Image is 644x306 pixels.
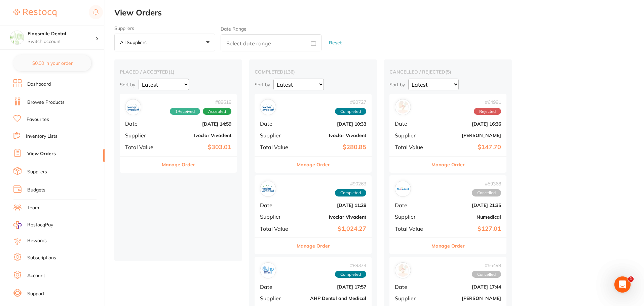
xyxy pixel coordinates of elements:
a: Favourites [27,116,49,123]
b: $1,024.27 [299,225,366,232]
span: Received [170,108,200,115]
span: Supplier [125,132,159,138]
b: [DATE] 17:57 [299,284,366,290]
b: Ivoclar Vivadent [299,133,366,138]
a: Browse Products [27,99,65,106]
a: Subscriptions [27,255,56,261]
span: Total Value [395,226,428,232]
b: Ivoclar Vivadent [299,214,366,220]
a: Suppliers [27,169,47,175]
span: Completed [335,108,366,115]
p: Switch account [28,38,96,45]
a: Budgets [27,187,45,193]
a: RestocqPay [13,221,53,229]
b: [PERSON_NAME] [434,296,501,301]
img: Restocq Logo [13,9,56,17]
input: Select date range [221,34,321,51]
img: Henry Schein Halas [396,101,409,114]
img: Ivoclar Vivadent [262,182,274,195]
button: $0.00 in your order [13,55,91,71]
span: Supplier [395,295,428,301]
p: Sort by [120,82,135,88]
a: Inventory Lists [26,133,58,140]
b: [DATE] 21:35 [434,203,501,208]
label: Date Range [221,26,247,32]
span: Total Value [260,144,294,150]
span: Total Value [395,144,428,150]
b: $303.01 [164,144,231,151]
span: # 90727 [335,99,366,105]
a: Team [27,205,39,211]
span: Date [260,202,294,208]
a: Restocq Logo [13,5,56,20]
span: Cancelled [472,189,501,196]
label: Suppliers [114,26,215,31]
button: Manage Order [162,157,195,173]
p: Sort by [255,82,270,88]
b: $127.01 [434,225,501,232]
span: Total Value [260,226,294,232]
span: # 59368 [472,181,501,186]
a: Rewards [27,237,47,244]
a: Support [27,291,44,297]
span: Date [125,121,159,127]
span: Supplier [260,214,294,220]
h2: placed / accepted ( 1 ) [120,69,237,75]
span: # 64991 [474,99,501,105]
b: [DATE] 11:28 [299,203,366,208]
b: Ivoclar Vivadent [164,133,231,138]
span: Completed [335,271,366,278]
img: Numedical [396,182,409,195]
span: Date [395,284,428,290]
span: 1 [628,276,634,282]
h2: View Orders [114,8,644,17]
a: Account [27,272,45,279]
span: Rejected [474,108,501,115]
a: View Orders [27,150,56,157]
span: Date [260,284,294,290]
h2: cancelled / rejected ( 5 ) [389,69,506,75]
span: # 56499 [472,263,501,268]
h2: completed ( 136 ) [255,69,372,75]
b: [DATE] 14:59 [164,121,231,127]
span: Supplier [395,132,428,138]
b: [DATE] 10:33 [299,121,366,127]
b: Numedical [434,214,501,220]
span: # 89374 [335,263,366,268]
b: $280.85 [299,144,366,151]
h4: Flagsmile Dental [28,31,96,37]
button: All suppliers [114,34,215,52]
button: Manage Order [431,238,465,254]
p: Sort by [389,82,405,88]
img: Ivoclar Vivadent [262,101,274,114]
img: AHP Dental and Medical [262,264,274,277]
span: Date [395,202,428,208]
span: # 90263 [335,181,366,186]
button: Manage Order [297,157,330,173]
div: Ivoclar Vivadent#886191ReceivedAcceptedDate[DATE] 14:59SupplierIvoclar VivadentTotal Value$303.01... [120,94,237,173]
iframe: Intercom live chat [614,276,631,293]
span: Supplier [395,214,428,220]
b: [DATE] 16:36 [434,121,501,127]
span: Date [260,121,294,127]
p: All suppliers [120,39,149,45]
a: Dashboard [27,81,51,88]
span: # 88619 [170,99,231,105]
img: Flagsmile Dental [10,31,24,44]
button: Manage Order [297,238,330,254]
img: Henry Schein Halas [396,264,409,277]
b: [PERSON_NAME] [434,133,501,138]
span: Supplier [260,132,294,138]
b: [DATE] 17:44 [434,284,501,290]
img: Ivoclar Vivadent [127,101,140,114]
span: Cancelled [472,271,501,278]
b: $147.70 [434,144,501,151]
span: Date [395,121,428,127]
span: Total Value [125,144,159,150]
b: AHP Dental and Medical [299,296,366,301]
img: RestocqPay [13,221,22,229]
button: Manage Order [431,157,465,173]
span: Accepted [203,108,231,115]
span: Completed [335,189,366,196]
span: Supplier [260,295,294,301]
